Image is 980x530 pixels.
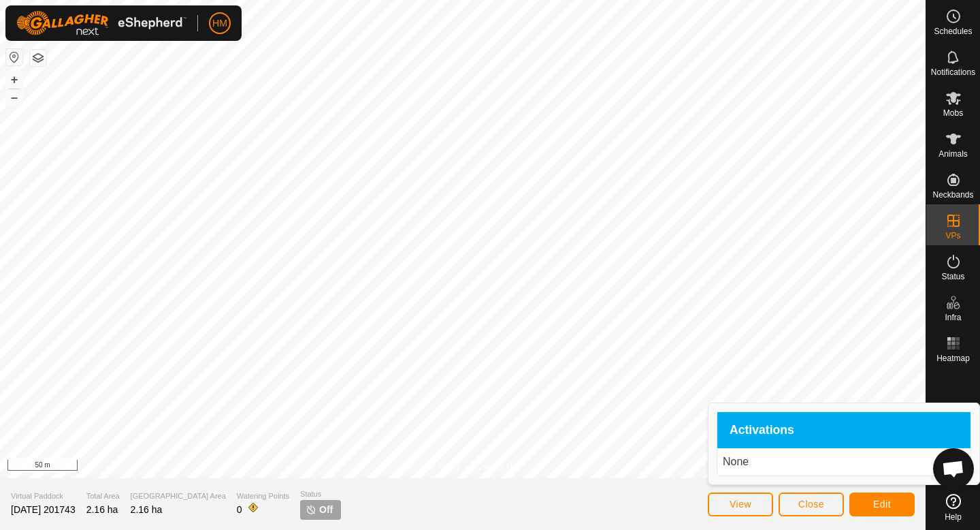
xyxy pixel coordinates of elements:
span: Help [945,513,962,521]
p: None [723,454,965,470]
span: Heatmap [936,354,970,362]
a: Open chat [933,448,974,489]
button: – [6,89,22,106]
span: 2.16 ha [86,504,118,515]
span: Status [941,272,964,281]
button: Edit [849,493,915,516]
span: [DATE] 201743 [11,504,76,515]
span: Neckbands [932,191,973,199]
img: Gallagher Logo [16,11,186,35]
span: Animals [938,150,968,158]
button: Map Layers [30,50,46,66]
span: 0 [237,504,242,515]
span: [GEOGRAPHIC_DATA] Area [131,490,226,502]
span: Edit [873,499,891,510]
span: Notifications [931,68,975,76]
span: Activations [730,424,794,437]
span: VPs [945,232,960,240]
button: + [6,72,22,88]
span: Off [319,503,333,517]
span: Mobs [943,109,963,117]
a: Contact Us [476,461,517,473]
span: Schedules [934,27,972,35]
span: Infra [945,313,961,322]
span: Close [798,499,824,510]
button: View [708,493,773,516]
span: HM [212,16,227,31]
a: Privacy Policy [409,461,460,473]
span: View [730,499,751,510]
span: 2.16 ha [131,504,163,515]
a: Help [926,488,980,527]
img: turn-off [306,504,316,515]
span: Watering Points [237,490,289,502]
button: Close [779,493,844,516]
button: Reset Map [6,49,22,65]
span: Total Area [86,490,120,502]
span: Status [300,488,341,500]
span: Virtual Paddock [11,490,76,502]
